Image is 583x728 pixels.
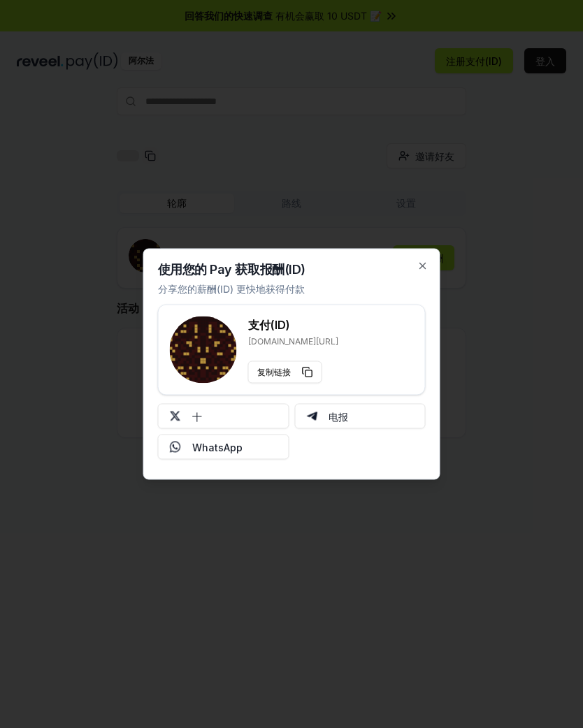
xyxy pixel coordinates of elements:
img: Whatsapp [170,442,181,453]
h3: 支付(ID) [248,316,338,333]
button: 十 [158,404,289,429]
p: 分享您的薪酬(ID) 更快地获得付款 [158,282,305,296]
button: WhatsApp [158,435,289,460]
h2: 使用您的 Pay 获取报酬(ID) [158,263,305,276]
img: 电报 [306,411,317,422]
p: [DOMAIN_NAME][URL] [248,336,338,347]
button: 电报 [294,404,426,429]
button: 复制链接 [248,361,322,384]
img: 十 [170,411,181,422]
